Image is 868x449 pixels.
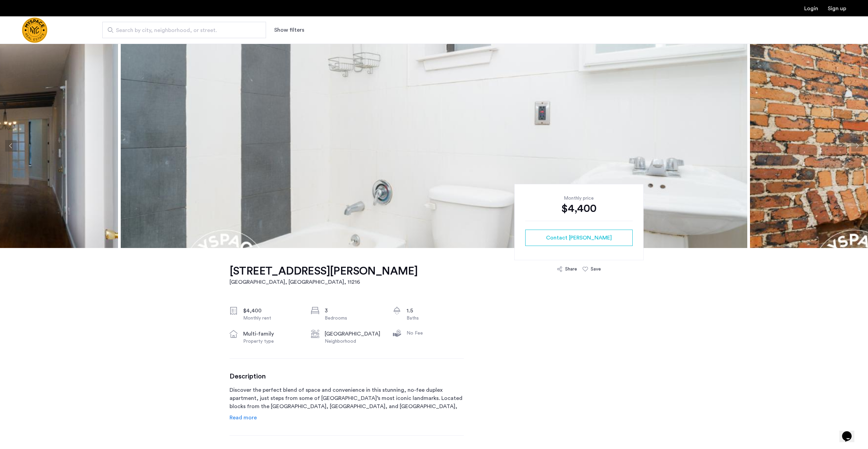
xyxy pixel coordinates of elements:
p: Discover the perfect blend of space and convenience in this stunning, no-fee duplex apartment, ju... [230,386,464,411]
a: Cazamio Logo [22,17,47,43]
div: 1.5 [407,307,464,315]
div: Baths [407,315,464,322]
input: Apartment Search [102,22,266,38]
span: Contact [PERSON_NAME] [546,234,612,242]
div: 3 [325,307,382,315]
div: Neighborhood [325,338,382,345]
button: Previous apartment [5,140,17,152]
button: button [525,230,633,246]
div: Monthly rent [243,315,300,322]
div: [GEOGRAPHIC_DATA] [325,330,382,338]
button: Next apartment [851,140,863,152]
div: Bedrooms [325,315,382,322]
h3: Description [230,372,464,381]
div: Share [565,266,577,273]
button: Show or hide filters [274,26,304,34]
div: Monthly price [525,195,633,202]
div: $4,400 [243,307,300,315]
a: [STREET_ADDRESS][PERSON_NAME][GEOGRAPHIC_DATA], [GEOGRAPHIC_DATA], 11216 [230,264,418,286]
a: Login [804,6,818,11]
div: Property type [243,338,300,345]
h2: [GEOGRAPHIC_DATA], [GEOGRAPHIC_DATA] , 11216 [230,278,418,286]
div: multi-family [243,330,300,338]
div: Save [591,266,601,273]
iframe: chat widget [839,422,861,442]
span: Search by city, neighborhood, or street. [116,26,247,34]
img: apartment [121,44,747,248]
div: $4,400 [525,202,633,215]
a: Read info [230,414,257,422]
a: Registration [828,6,846,11]
div: No Fee [407,330,464,337]
span: Read more [230,415,257,420]
h1: [STREET_ADDRESS][PERSON_NAME] [230,264,418,278]
img: logo [22,17,47,43]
